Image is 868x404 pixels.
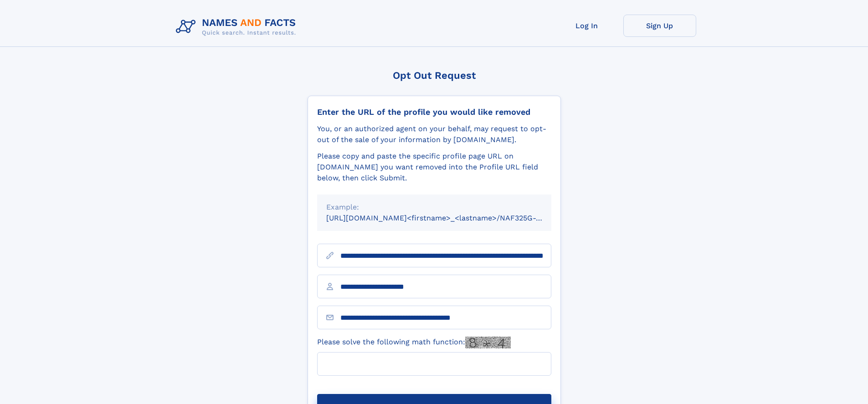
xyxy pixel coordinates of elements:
div: Enter the URL of the profile you would like removed [317,107,551,117]
div: Opt Out Request [308,70,561,81]
a: Sign Up [623,15,696,37]
img: Logo Names and Facts [172,15,303,39]
div: Example: [326,202,542,213]
small: [URL][DOMAIN_NAME]<firstname>_<lastname>/NAF325G-xxxxxxxx [326,214,569,222]
label: Please solve the following math function: [317,337,511,348]
a: Log In [550,15,623,37]
div: Please copy and paste the specific profile page URL on [DOMAIN_NAME] you want removed into the Pr... [317,151,551,184]
div: You, or an authorized agent on your behalf, may request to opt-out of the sale of your informatio... [317,123,551,145]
